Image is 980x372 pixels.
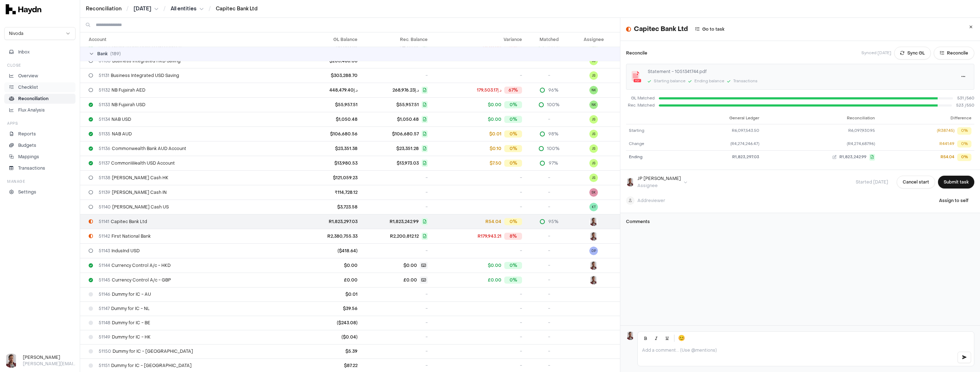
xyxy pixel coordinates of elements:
[4,82,75,92] a: Checklist
[939,141,954,147] div: R441.49
[589,261,598,270] img: JP Smit
[897,176,935,188] button: Cancel start
[934,47,974,60] button: Reconcile
[99,219,109,224] span: 51141
[548,277,550,283] span: -
[626,176,687,188] button: JP SmitJP [PERSON_NAME]Assignee
[520,190,522,195] span: -
[589,203,598,211] span: KT
[99,204,111,210] span: 51140
[504,87,522,94] div: 67%
[7,121,18,126] h3: Apps
[291,156,360,170] td: $13,980.53
[548,131,559,137] span: 98%
[291,243,360,258] td: ($418.64)
[679,154,759,160] div: R1,823,297.03
[291,273,360,287] td: £0.00
[99,146,110,151] span: 51136
[99,263,171,268] span: Currency Control A/c - HKD
[589,174,598,182] button: JS
[677,333,687,343] button: 😊
[504,145,522,152] div: 0%
[589,100,598,109] button: NK
[548,306,550,311] span: -
[548,334,550,340] span: -
[99,348,111,354] span: 51150
[548,190,550,195] span: -
[99,334,110,340] span: 51149
[397,160,419,166] span: $13,973.03
[589,144,598,153] span: JS
[478,233,501,239] span: R179,943.21
[426,204,428,210] span: -
[691,24,729,35] a: Go to task
[99,248,110,254] span: 51143
[626,24,729,35] div: Capitec Bank Ltd
[589,71,598,80] button: JS
[504,130,522,138] div: 0%
[504,233,522,240] div: 8%
[403,277,417,283] span: £0.00
[7,179,25,184] h3: Manage
[80,32,291,47] th: Account
[648,68,951,75] div: Statement - 1051341744.pdf
[360,32,431,47] th: Rec. Balance
[99,306,110,311] span: 51147
[291,170,360,185] td: $121,059.23
[548,160,559,166] span: 97%
[99,248,140,254] span: IndusInd USD
[426,291,428,297] span: -
[589,232,598,241] img: JP Smit
[488,263,501,268] span: $0.00
[18,73,38,79] p: Overview
[520,363,522,368] span: -
[426,306,428,311] span: -
[431,32,525,47] th: Variance
[631,71,642,82] img: application/pdf
[626,95,655,102] span: GL Matched
[589,115,598,124] button: JS
[99,175,110,181] span: 51138
[99,175,168,181] span: [PERSON_NAME] Cash HK
[589,217,598,226] button: JP Smit
[397,117,419,122] span: $1,050.48
[4,140,75,150] a: Budgets
[4,163,75,173] a: Transactions
[548,291,550,297] span: -
[99,263,110,268] span: 51144
[18,154,39,160] p: Mappings
[403,263,417,268] span: $0.00
[847,141,875,147] span: (R4,274,687.96)
[637,176,681,181] div: JP [PERSON_NAME]
[878,113,975,124] th: Difference
[291,126,360,141] td: $106,680.56
[589,130,598,138] span: JS
[489,131,501,137] span: $0.01
[426,334,428,340] span: -
[525,32,573,47] th: Matched
[291,214,360,229] td: R1,823,297.03
[678,334,685,342] span: 😊
[504,277,522,284] div: 0%
[426,175,428,181] span: -
[99,320,110,326] span: 51148
[733,78,757,84] div: Transactions
[4,129,75,139] a: Reports
[589,276,598,284] img: JP Smit
[651,333,661,343] button: Italic (Ctrl+I)
[99,334,151,340] span: Dummy for IC - HK
[548,320,550,326] span: -
[216,5,257,12] a: Capitec Bank Ltd
[477,87,501,93] span: د.إ179,503.17
[99,146,186,151] span: Commonwealth Bank AUD Account
[520,306,522,311] span: -
[4,94,75,104] a: Reconciliation
[291,112,360,126] td: $1,050.48
[626,331,635,340] img: JP Smit
[7,63,21,68] h3: Close
[861,50,891,56] p: Synced [DATE]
